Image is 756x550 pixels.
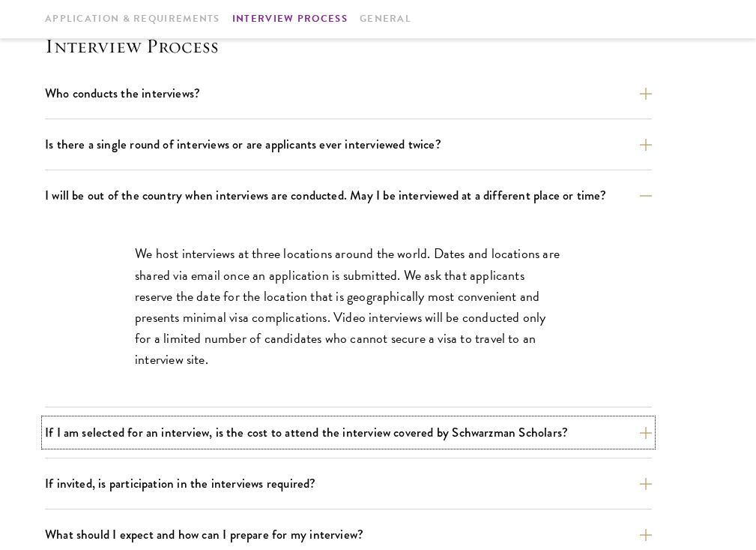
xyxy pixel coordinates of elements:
[360,11,411,27] a: General
[45,521,652,548] button: What should I expect and how can I prepare for my interview?
[45,182,652,209] button: I will be out of the country when interviews are conducted. May I be interviewed at a different p...
[45,470,652,497] button: If invited, is participation in the interviews required?
[45,80,652,107] button: Who conducts the interviews?
[45,34,711,58] h4: Interview Process
[45,419,652,446] button: If I am selected for an interview, is the cost to attend the interview covered by Schwarzman Scho...
[45,131,652,158] button: Is there a single round of interviews or are applicants ever interviewed twice?
[135,243,562,369] p: We host interviews at three locations around the world. Dates and locations are shared via email ...
[45,11,220,27] a: Application & Requirements
[232,11,348,27] a: Interview Process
